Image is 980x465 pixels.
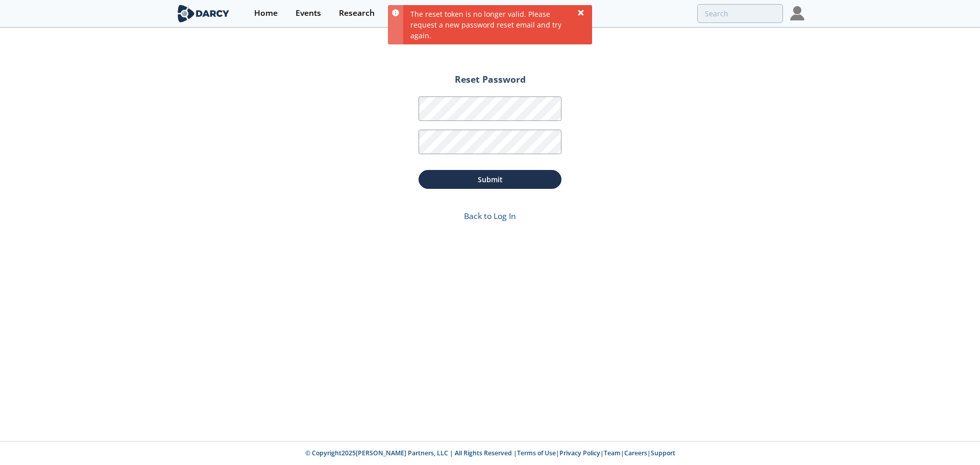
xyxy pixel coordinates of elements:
a: Privacy Policy [559,449,600,457]
div: Home [254,9,278,17]
div: Dismiss this notification [577,9,585,17]
a: Back to Log In [464,210,516,222]
a: Support [651,449,675,457]
input: Advanced Search [697,4,783,23]
div: Research [339,9,375,17]
div: Events [296,9,321,17]
a: Team [604,449,621,457]
h2: Reset Password [419,75,561,91]
p: © Copyright 2025 [PERSON_NAME] Partners, LLC | All Rights Reserved | | | | | [112,449,868,458]
a: Terms of Use [517,449,556,457]
div: The reset token is no longer valid. Please request a new password reset email and try again. [403,5,592,44]
button: Submit [419,170,561,189]
a: Careers [624,449,647,457]
img: Profile [790,6,804,20]
img: logo-wide.svg [176,5,231,22]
